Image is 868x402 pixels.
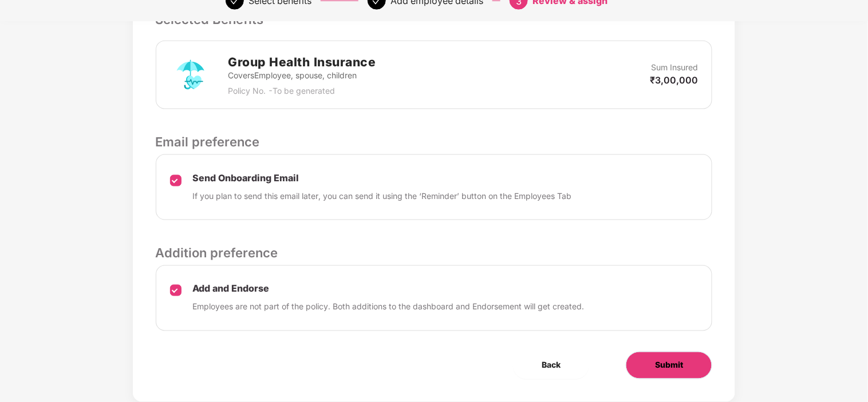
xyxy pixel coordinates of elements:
[228,69,376,82] p: Covers Employee, spouse, children
[193,283,585,295] p: Add and Endorse
[542,359,561,372] span: Back
[156,243,713,262] p: Addition preference
[650,74,698,86] p: ₹3,00,000
[170,54,211,95] img: svg+xml;base64,PHN2ZyB4bWxucz0iaHR0cDovL3d3dy53My5vcmcvMjAwMC9zdmciIHdpZHRoPSI3MiIgaGVpZ2h0PSI3Mi...
[156,132,713,152] p: Email preference
[513,352,589,379] button: Back
[228,53,376,71] h2: Group Health Insurance
[651,61,698,74] p: Sum Insured
[655,359,683,372] span: Submit
[193,190,572,202] p: If you plan to send this email later, you can send it using the ‘Reminder’ button on the Employee...
[626,352,712,379] button: Submit
[228,85,376,97] p: Policy No. - To be generated
[193,172,572,184] p: Send Onboarding Email
[193,301,585,313] p: Employees are not part of the policy. Both additions to the dashboard and Endorsement will get cr...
